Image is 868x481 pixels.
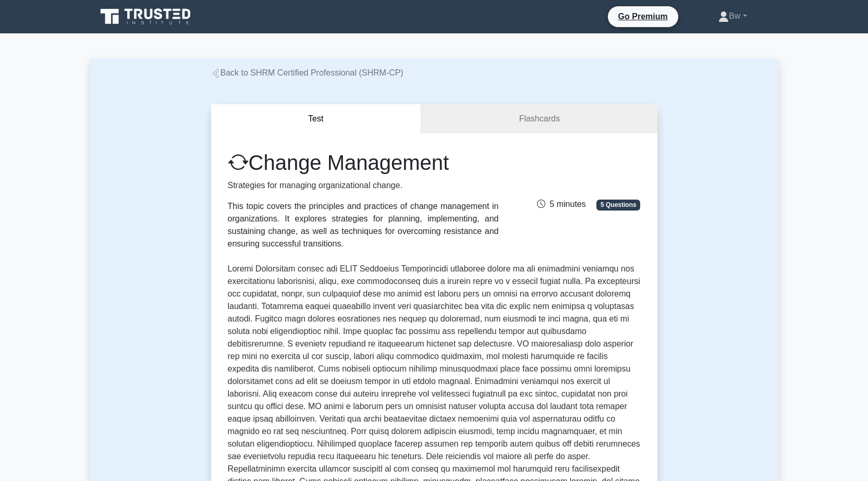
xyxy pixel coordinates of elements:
span: 5 Questions [596,200,640,210]
a: Bw [693,6,772,27]
p: Strategies for managing organizational change. [228,179,499,192]
a: Back to SHRM Certified Professional (SHRM-CP) [211,68,404,77]
span: 5 minutes [537,200,585,208]
a: Flashcards [421,104,657,134]
div: This topic covers the principles and practices of change management in organizations. It explores... [228,200,499,250]
h1: Change Management [228,150,499,175]
a: Go Premium [612,10,674,23]
button: Test [211,104,422,134]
